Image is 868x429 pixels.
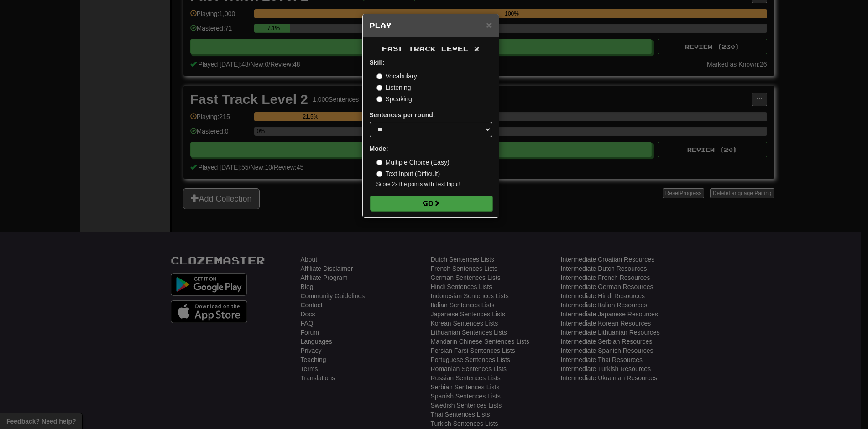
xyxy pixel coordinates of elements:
[376,83,411,92] label: Listening
[441,45,447,52] span: L
[382,45,403,52] span: ast
[376,158,450,167] label: Multiple Choice (Easy)
[382,45,480,52] span: 2
[408,45,414,52] span: T
[376,85,382,91] input: Listening
[486,20,492,30] button: Close
[441,45,469,52] span: evel
[370,21,492,30] h5: Play
[376,96,382,102] input: Speaking
[370,196,492,211] button: Go
[376,171,382,177] input: Text Input (Difficult)
[376,72,417,81] label: Vocabulary
[376,181,492,188] small: Score 2x the points with Text Input !
[376,169,440,178] label: Text Input (Difficult)
[370,59,385,66] strong: Skill:
[376,94,412,103] label: Speaking
[408,45,436,52] span: rack
[382,45,387,52] span: F
[376,73,382,79] input: Vocabulary
[370,145,388,152] strong: Mode:
[486,20,492,30] span: ×
[376,160,382,165] input: Multiple Choice (Easy)
[370,110,435,119] label: Sentences per round:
